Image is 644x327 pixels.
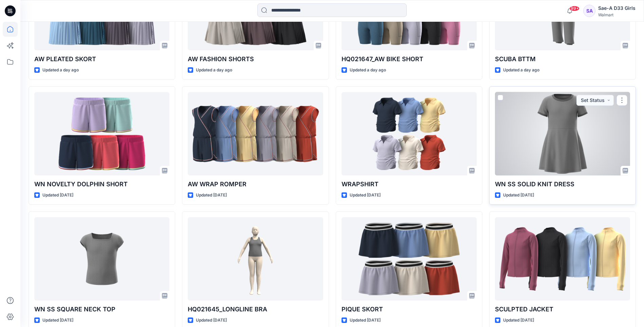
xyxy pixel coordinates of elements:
[42,67,79,74] p: Updated a day ago
[342,179,477,189] p: WRAPSHIRT
[188,217,323,300] a: HQ021645_LONGLINE BRA
[503,192,534,199] p: Updated [DATE]
[188,305,323,314] p: HQ021645_LONGLINE BRA
[42,192,73,199] p: Updated [DATE]
[188,92,323,175] a: AW WRAP ROMPER
[342,92,477,175] a: WRAPSHIRT
[34,92,169,175] a: WN NOVELTY DOLPHIN SHORT
[34,179,169,189] p: WN NOVELTY DOLPHIN SHORT
[495,179,630,189] p: WN SS SOLID KNIT DRESS
[495,305,630,314] p: SCULPTED JACKET
[503,67,539,74] p: Updated a day ago
[196,67,232,74] p: Updated a day ago
[495,92,630,175] a: WN SS SOLID KNIT DRESS
[342,54,477,64] p: HQ021647_AW BIKE SHORT
[350,67,386,74] p: Updated a day ago
[495,217,630,300] a: SCULPTED JACKET
[503,317,534,324] p: Updated [DATE]
[569,6,579,11] span: 99+
[598,4,636,12] div: Sae-A D33 Girls
[34,54,169,64] p: AW PLEATED SKORT
[188,179,323,189] p: AW WRAP ROMPER
[196,317,227,324] p: Updated [DATE]
[42,317,73,324] p: Updated [DATE]
[495,54,630,64] p: SCUBA BTTM
[598,12,636,17] div: Walmart
[196,192,227,199] p: Updated [DATE]
[350,192,381,199] p: Updated [DATE]
[350,317,381,324] p: Updated [DATE]
[188,54,323,64] p: AW FASHION SHORTS
[342,217,477,300] a: PIQUE SKORT
[342,305,477,314] p: PIQUE SKORT
[583,5,595,17] div: SA
[34,305,169,314] p: WN SS SQUARE NECK TOP
[34,217,169,300] a: WN SS SQUARE NECK TOP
